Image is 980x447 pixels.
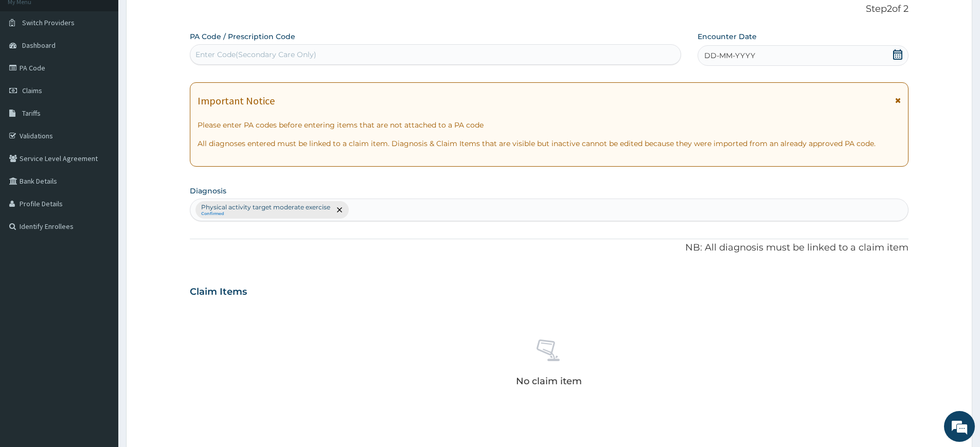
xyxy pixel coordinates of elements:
span: DD-MM-YYYY [704,50,755,61]
img: d_794563401_company_1708531726252_794563401 [19,51,42,77]
h1: Important Notice [198,95,275,106]
p: All diagnoses entered must be linked to a claim item. Diagnosis & Claim Items that are visible bu... [198,138,901,149]
span: Dashboard [22,41,56,50]
div: Minimize live chat window [169,5,193,30]
label: Diagnosis [190,186,226,196]
h3: Claim Items [190,287,247,298]
span: Claims [22,86,42,95]
label: PA Code / Prescription Code [190,31,295,42]
p: Step 2 of 2 [190,4,908,15]
div: Chat with us now [54,58,173,71]
textarea: Type your message and hit 'Enter' [5,281,196,317]
p: Please enter PA codes before entering items that are not attached to a PA code [198,120,901,130]
span: Switch Providers [22,18,75,27]
p: No claim item [516,376,582,386]
div: Enter Code(Secondary Care Only) [195,49,316,60]
label: Encounter Date [698,31,757,42]
span: Tariffs [22,109,41,118]
p: NB: All diagnosis must be linked to a claim item [190,241,908,255]
span: We're online! [60,130,142,234]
